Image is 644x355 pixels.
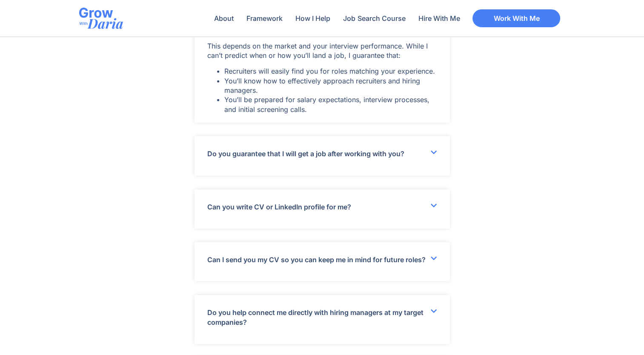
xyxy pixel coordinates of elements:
nav: Menu [210,9,464,28]
div: Can you write CV or LinkedIn profile for me? [195,189,450,229]
a: How I Help [291,9,335,28]
span: Recruiters will easily find you for roles matching your experience. [224,67,435,75]
div: Do you help connect me directly with hiring managers at my target companies? [195,295,450,344]
span: Work With Me [493,15,539,22]
a: Work With Me [472,9,560,27]
a: Hire With Me [414,9,464,28]
span: You’ll be prepared for salary expectations, interview processes, and initial screening calls. [224,95,429,113]
a: Do you help connect me directly with hiring managers at my target companies? [207,308,424,326]
span: This depends on the market and your interview performance. While I can’t predict when or how you’... [207,42,428,60]
div: Can I send you my CV so you can keep me in mind for future roles? [195,242,450,281]
div: How long will it take to land a job after starting the program? [195,35,450,123]
a: Framework [242,9,287,28]
span: You’ll know how to effectively approach recruiters and hiring managers. [224,77,420,94]
a: Job Search Course [339,9,409,28]
div: Do you guarantee that I will get a job after working with you? [195,136,450,175]
a: Do you guarantee that I will get a job after working with you? [207,149,404,158]
a: Can you write CV or LinkedIn profile for me? [207,203,351,211]
a: Can I send you my CV so you can keep me in mind for future roles? [207,255,426,264]
a: About [210,9,238,28]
